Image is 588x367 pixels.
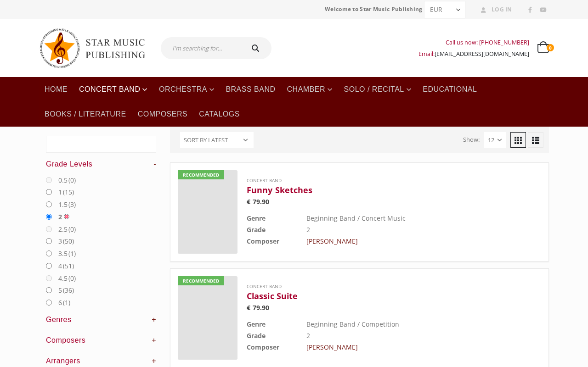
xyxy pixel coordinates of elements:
[306,330,495,341] td: 2
[58,235,74,247] label: 3
[247,290,495,301] a: Classic Suite
[178,170,237,254] a: Recommended
[153,77,220,102] a: Orchestra
[247,197,250,206] span: €
[58,297,70,308] label: 6
[242,37,271,59] button: Search
[64,214,69,219] img: Delete
[247,303,250,312] span: €
[418,48,529,60] div: Email:
[58,272,76,284] label: 4.5
[132,102,193,127] a: Composers
[58,248,76,259] label: 3.5
[152,315,156,325] a: +
[306,237,358,245] a: [PERSON_NAME]
[68,176,76,184] span: (0)
[306,212,495,224] td: Beginning Band / Concert Music
[58,174,76,186] label: 0.5
[68,225,76,234] span: (0)
[63,188,74,196] span: (15)
[63,298,70,307] span: (1)
[58,186,74,198] label: 1
[39,24,154,72] img: Star Music Publishing
[306,224,495,235] td: 2
[339,77,417,102] a: Solo / Recital
[46,356,156,366] h4: Arrangers
[58,199,76,210] label: 1.5
[68,200,76,209] span: (3)
[435,50,529,58] a: [EMAIL_ADDRESS][DOMAIN_NAME]
[58,260,74,272] label: 4
[58,223,76,235] label: 2.5
[180,132,254,148] select: Shop order
[68,274,76,283] span: (0)
[46,159,156,169] h4: Grade Levels
[247,320,266,328] b: Genre
[306,343,358,351] a: [PERSON_NAME]
[510,132,526,148] a: Grid View
[63,286,74,295] span: (36)
[247,214,266,222] b: Genre
[178,276,237,360] a: Recommended
[537,4,549,16] a: Youtube
[306,318,495,330] td: Beginning Band / Competition
[247,331,266,340] b: Grade
[477,4,512,16] a: Log In
[73,77,153,102] a: Concert Band
[63,237,74,245] span: (50)
[524,4,536,16] a: Facebook
[46,335,156,345] h4: Composers
[153,159,156,169] a: -
[418,37,529,48] div: Call us now: [PHONE_NUMBER]
[247,177,282,183] a: Concert Band
[220,77,281,102] a: Brass Band
[247,237,279,245] b: Composer
[463,134,480,145] label: Show:
[39,77,73,102] a: Home
[68,249,76,258] span: (1)
[178,276,224,285] div: Recommended
[161,37,242,59] input: I'm searching for...
[247,197,269,206] bdi: 79.90
[528,132,543,148] a: List View
[247,184,495,195] a: Funny Sketches
[46,315,156,325] h4: Genres
[152,335,156,345] a: +
[152,356,156,366] a: +
[417,77,482,102] a: Educational
[193,102,245,127] a: Catalogs
[247,225,266,234] b: Grade
[325,2,423,16] span: Welcome to Star Music Publishing
[178,170,224,179] div: Recommended
[63,261,74,270] span: (51)
[39,102,132,127] a: Books / Literature
[282,77,338,102] a: Chamber
[247,303,269,312] bdi: 79.90
[547,44,554,51] span: 0
[247,283,282,289] a: Concert Band
[58,211,62,222] label: 2
[58,284,74,296] label: 5
[247,343,279,351] b: Composer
